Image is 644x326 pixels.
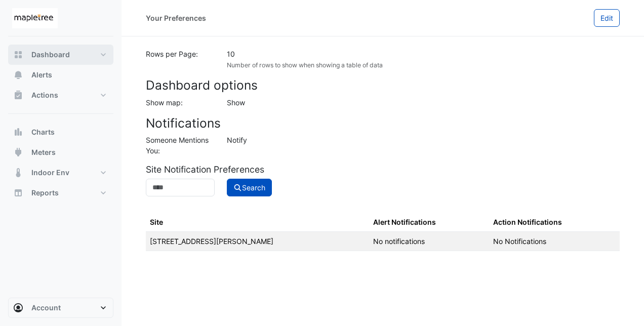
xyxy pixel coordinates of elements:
th: Action Notifications [489,213,620,232]
span: Actions [31,90,58,100]
div: Rows per Page: [140,49,221,70]
span: Alerts [31,70,52,80]
app-icon: Actions [13,90,23,100]
td: No Notifications [489,232,620,251]
span: Indoor Env [31,168,69,178]
button: Charts [8,122,113,142]
span: Reports [31,188,59,198]
button: Meters [8,142,113,162]
h3: Dashboard options [146,78,620,93]
app-icon: Alerts [13,70,23,80]
span: Meters [31,147,56,157]
app-icon: Charts [13,127,23,137]
div: Notify [221,135,626,156]
span: Edit [600,14,613,22]
label: Someone Mentions You: [146,135,215,156]
button: Account [8,298,113,318]
app-icon: Reports [13,188,23,198]
button: Indoor Env [8,162,113,183]
small: Number of rows to show when showing a table of data [227,61,383,69]
td: [STREET_ADDRESS][PERSON_NAME] [146,232,369,251]
button: Actions [8,85,113,105]
th: Alert Notifications [369,213,489,232]
div: Your Preferences [146,13,206,23]
button: Edit [594,9,620,27]
span: Dashboard [31,50,70,60]
label: Show map: [146,97,183,108]
button: Alerts [8,65,113,85]
button: Dashboard [8,45,113,65]
img: Company Logo [12,8,58,28]
button: Search [227,179,272,196]
td: No notifications [369,232,489,251]
span: Account [31,303,61,313]
app-icon: Indoor Env [13,168,23,178]
button: Reports [8,183,113,203]
div: 10 [227,49,620,59]
div: Show [221,97,626,108]
h3: Notifications [146,116,620,131]
app-icon: Dashboard [13,50,23,60]
th: Site [146,213,369,232]
app-icon: Meters [13,147,23,157]
span: Charts [31,127,55,137]
h5: Site Notification Preferences [146,164,620,175]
